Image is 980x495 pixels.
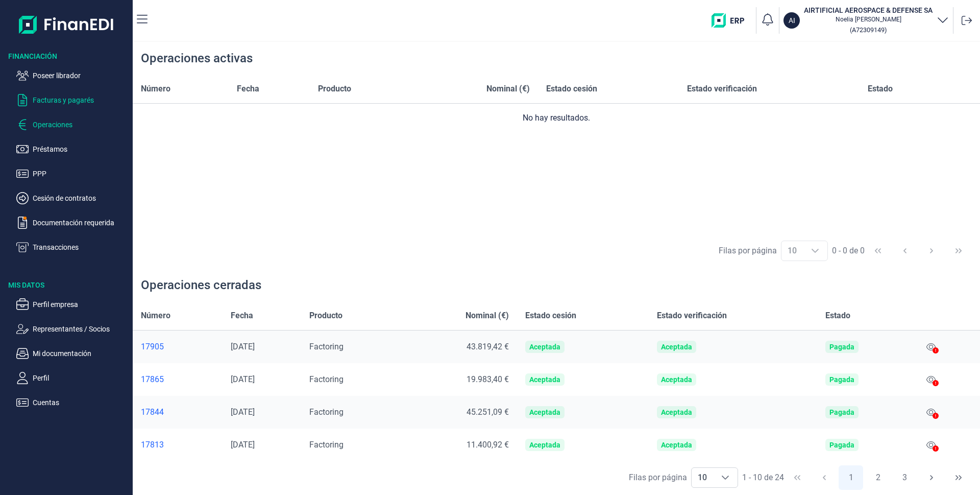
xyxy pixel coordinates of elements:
[141,342,214,352] a: 17905
[946,465,971,490] button: Last Page
[465,310,509,322] span: Nominal (€)
[318,83,351,95] span: Producto
[16,323,129,335] button: Representantes / Socios
[309,310,342,322] span: Producto
[33,94,129,106] p: Facturas y pagarés
[33,143,129,155] p: Préstamos
[33,372,129,384] p: Perfil
[16,217,129,229] button: Documentación requerida
[16,347,129,360] button: Mi documentación
[33,119,129,131] p: Operaciones
[33,347,129,360] p: Mi documentación
[832,247,865,255] span: 0 - 0 de 0
[33,323,129,335] p: Representantes / Socios
[231,407,293,417] div: [DATE]
[868,83,893,95] span: Estado
[309,374,344,384] span: Factoring
[141,50,253,66] div: Operaciones activas
[231,440,293,450] div: [DATE]
[919,465,944,490] button: Next Page
[467,374,509,384] span: 19.983,40 €
[16,69,129,82] button: Poseer librador
[16,241,129,253] button: Transacciones
[893,465,917,490] button: Page 3
[529,343,560,351] div: Aceptada
[829,441,854,449] div: Pagada
[33,241,129,253] p: Transacciones
[804,5,933,15] h3: AIRTIFICIAL AEROSPACE & DEFENSE SA
[525,310,576,322] span: Estado cesión
[141,374,214,385] a: 17865
[33,69,129,82] p: Poseer librador
[16,143,129,155] button: Préstamos
[687,83,757,95] span: Estado verificación
[309,440,344,450] span: Factoring
[825,310,850,322] span: Estado
[946,239,971,263] button: Last Page
[141,83,170,95] span: Número
[309,342,344,351] span: Factoring
[839,465,863,490] button: Page 1
[231,374,293,385] div: [DATE]
[629,472,687,484] div: Filas por página
[829,375,854,384] div: Pagada
[16,94,129,106] button: Facturas y pagarés
[529,441,560,449] div: Aceptada
[812,465,837,490] button: Previous Page
[19,8,114,41] img: Logo de aplicación
[785,465,810,490] button: First Page
[231,310,253,322] span: Fecha
[33,217,129,229] p: Documentación requerida
[719,245,777,257] div: Filas por página
[661,441,692,449] div: Aceptada
[16,168,129,180] button: PPP
[850,26,887,34] small: Copiar cif
[467,342,509,351] span: 43.819,42 €
[33,298,129,311] p: Perfil empresa
[141,440,214,450] a: 17813
[33,396,129,409] p: Cuentas
[789,15,795,26] p: AI
[829,408,854,416] div: Pagada
[546,83,597,95] span: Estado cesión
[783,5,949,36] button: AIAIRTIFICIAL AEROSPACE & DEFENSE SANoelia [PERSON_NAME](A72309149)
[657,310,727,322] span: Estado verificación
[16,119,129,131] button: Operaciones
[661,343,692,351] div: Aceptada
[237,83,259,95] span: Fecha
[16,372,129,384] button: Perfil
[16,396,129,409] button: Cuentas
[804,15,933,23] p: Noelia [PERSON_NAME]
[713,468,738,487] div: Choose
[141,310,170,322] span: Número
[141,112,972,124] div: No hay resultados.
[16,298,129,311] button: Perfil empresa
[803,241,827,261] div: Choose
[742,474,784,482] span: 1 - 10 de 24
[309,407,344,417] span: Factoring
[486,83,530,95] span: Nominal (€)
[919,239,944,263] button: Next Page
[141,277,261,293] div: Operaciones cerradas
[33,192,129,204] p: Cesión de contratos
[712,13,752,28] img: erp
[467,440,509,450] span: 11.400,92 €
[529,408,560,416] div: Aceptada
[866,465,890,490] button: Page 2
[231,342,293,352] div: [DATE]
[16,192,129,204] button: Cesión de contratos
[661,408,692,416] div: Aceptada
[661,375,692,384] div: Aceptada
[467,407,509,417] span: 45.251,09 €
[529,375,560,384] div: Aceptada
[692,468,713,487] span: 10
[893,239,917,263] button: Previous Page
[141,407,214,417] a: 17844
[829,343,854,351] div: Pagada
[33,168,129,180] p: PPP
[866,239,890,263] button: First Page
